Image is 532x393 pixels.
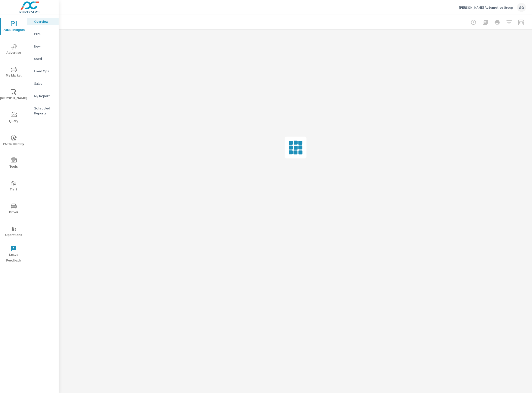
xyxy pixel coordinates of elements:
div: Used [27,55,59,62]
div: Scheduled Reports [27,105,59,117]
span: PURE Insights [2,21,26,33]
span: [PERSON_NAME] [2,89,26,101]
p: Used [34,56,55,61]
span: Leave Feedback [2,246,26,263]
div: My Report [27,92,59,100]
span: PURE Identity [2,135,26,147]
p: New [34,44,55,49]
div: SG [517,3,526,12]
p: My Report [34,93,55,98]
p: Fixed Ops [34,69,55,74]
span: My Market [2,66,26,79]
div: Sales [27,80,59,87]
span: Operations [2,226,26,238]
div: Overview [27,18,59,25]
span: Query [2,112,26,124]
div: nav menu [0,15,27,265]
p: PIPA [34,31,55,36]
p: [PERSON_NAME] Automotive Group [459,5,513,10]
span: Tier2 [2,180,26,192]
div: Fixed Ops [27,67,59,75]
span: Driver [2,203,26,215]
span: Advertise [2,44,26,56]
div: New [27,43,59,50]
p: Overview [34,19,55,24]
p: Scheduled Reports [34,106,55,116]
span: Tools [2,157,26,170]
div: PIPA [27,30,59,38]
p: Sales [34,81,55,86]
